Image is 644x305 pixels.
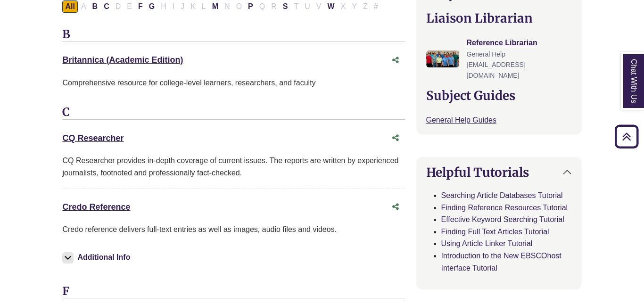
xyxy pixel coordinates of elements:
a: Britannica (Academic Edition) [62,55,183,65]
p: Comprehensive resource for college-level learners, researchers, and faculty [62,77,405,89]
button: Filter Results P [245,0,256,13]
button: Filter Results B [90,0,101,13]
h2: Subject Guides [426,88,572,103]
button: Filter Results F [135,0,146,13]
button: Additional Info [62,251,133,264]
a: General Help Guides [426,116,496,124]
h3: C [62,106,405,120]
a: Introduction to the New EBSCOhost Interface Tutorial [441,252,561,272]
button: Share this database [386,129,405,147]
a: Searching Article Databases Tutorial [441,191,563,199]
button: Share this database [386,51,405,69]
img: Reference Librarian [426,50,459,67]
a: Reference Librarian [467,39,537,47]
button: Filter Results W [324,0,337,13]
a: Credo Reference [62,202,130,212]
button: Filter Results C [101,0,112,13]
button: All [62,0,77,13]
a: CQ Researcher [62,133,124,143]
span: [EMAIL_ADDRESS][DOMAIN_NAME] [467,61,526,79]
p: Credo reference delivers full-text entries as well as images, audio files and videos. [62,223,405,236]
h3: B [62,28,405,42]
h3: F [62,285,405,299]
button: Filter Results S [280,0,291,13]
span: General Help [467,50,506,58]
button: Helpful Tutorials [417,157,581,187]
button: Filter Results G [146,0,157,13]
h2: Liaison Librarian [426,11,572,25]
a: Back to Top [611,130,642,143]
a: Finding Full Text Articles Tutorial [441,228,549,236]
div: CQ Researcher provides in-depth coverage of current issues. The reports are written by experience... [62,155,405,179]
div: Alpha-list to filter by first letter of database name [62,2,381,10]
a: Using Article Linker Tutorial [441,239,533,247]
a: Effective Keyword Searching Tutorial [441,215,564,223]
button: Filter Results M [209,0,221,13]
a: Finding Reference Resources Tutorial [441,204,568,212]
button: Share this database [386,198,405,216]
